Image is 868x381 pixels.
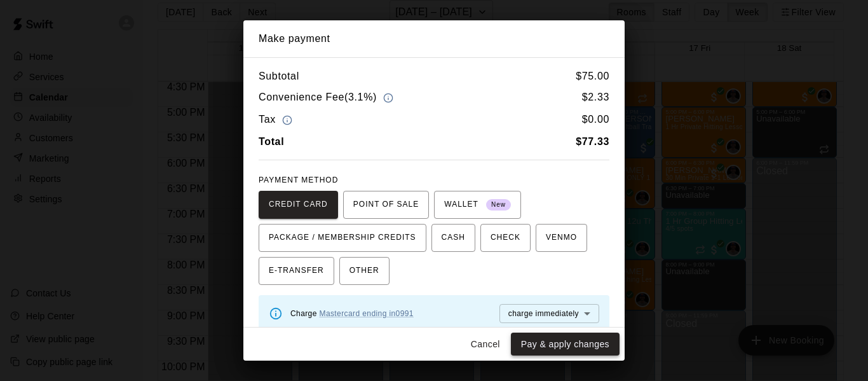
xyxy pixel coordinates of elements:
h6: Tax [259,111,295,128]
span: OTHER [349,261,379,281]
span: New [486,197,511,214]
span: POINT OF SALE [353,195,419,215]
span: PACKAGE / MEMBERSHIP CREDITS [269,228,416,248]
span: WALLET [444,195,511,215]
h6: $ 0.00 [582,111,609,128]
button: Cancel [465,333,506,356]
button: E-TRANSFER [259,257,334,285]
button: CREDIT CARD [259,191,338,219]
span: charge immediately [508,309,579,318]
span: PAYMENT METHOD [259,176,338,184]
h6: $ 2.33 [582,89,609,106]
button: CASH [431,224,475,252]
button: OTHER [339,257,390,285]
h2: Make payment [243,20,625,57]
span: Charge [290,309,414,318]
b: Total [259,136,284,147]
h6: Convenience Fee ( 3.1% ) [259,89,397,106]
button: VENMO [536,224,587,252]
span: E-TRANSFER [269,261,324,281]
h6: $ 75.00 [576,68,609,85]
span: CREDIT CARD [269,195,328,215]
button: Pay & apply changes [511,333,620,356]
span: CASH [442,228,465,248]
button: PACKAGE / MEMBERSHIP CREDITS [259,224,426,252]
button: POINT OF SALE [343,191,429,219]
span: VENMO [546,228,577,248]
b: $ 77.33 [576,136,609,147]
button: WALLET New [434,191,521,219]
h6: Subtotal [259,68,299,85]
button: CHECK [480,224,531,252]
span: CHECK [491,228,520,248]
a: Mastercard ending in 0991 [320,309,414,318]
